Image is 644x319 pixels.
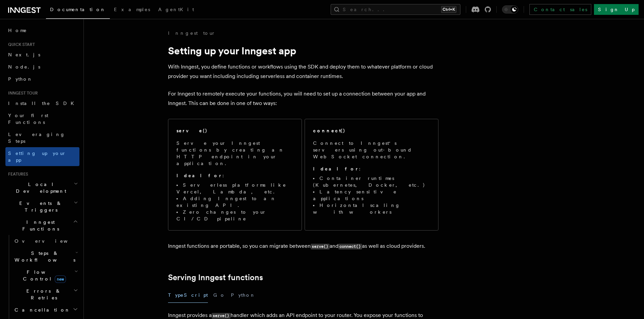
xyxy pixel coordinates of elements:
[5,147,79,166] a: Setting up your app
[313,166,359,171] strong: Ideal for
[168,30,215,36] a: Inngest tour
[8,101,78,106] span: Install the SDK
[114,7,150,12] span: Examples
[313,188,430,202] li: Latency sensitive applications
[110,2,154,18] a: Examples
[231,288,256,303] button: Python
[50,7,106,12] span: Documentation
[5,216,79,235] button: Inngest Functions
[12,247,79,266] button: Steps & Workflows
[594,4,639,15] a: Sign Up
[176,173,222,178] strong: Ideal for
[8,132,65,144] span: Leveraging Steps
[5,61,79,73] a: Node.js
[12,250,75,263] span: Steps & Workflows
[5,200,74,213] span: Events & Triggers
[212,313,231,319] code: serve()
[331,4,460,15] button: Search...Ctrl+K
[168,288,208,303] button: TypeScript
[176,127,208,134] h2: serve()
[502,5,518,14] button: Toggle dark mode
[5,97,79,109] a: Install the SDK
[8,113,48,125] span: Your first Functions
[8,151,66,163] span: Setting up your app
[168,89,438,108] p: For Inngest to remotely execute your functions, you will need to set up a connection between your...
[15,238,84,244] span: Overview
[55,275,66,283] span: new
[8,76,33,82] span: Python
[154,2,198,18] a: AgentKit
[5,109,79,128] a: Your first Functions
[5,171,28,177] span: Features
[168,241,438,251] p: Inngest functions are portable, so you can migrate between and as well as cloud providers.
[5,128,79,147] a: Leveraging Steps
[12,285,79,304] button: Errors & Retries
[5,197,79,216] button: Events & Triggers
[12,288,73,301] span: Errors & Retries
[5,181,74,194] span: Local Development
[5,178,79,197] button: Local Development
[176,182,293,195] li: Serverless platforms like Vercel, Lambda, etc.
[313,165,430,172] p: :
[5,219,73,232] span: Inngest Functions
[8,64,40,70] span: Node.js
[12,266,79,285] button: Flow Controlnew
[8,27,27,34] span: Home
[5,90,38,96] span: Inngest tour
[176,209,293,222] li: Zero changes to your CI/CD pipeline
[5,24,79,36] a: Home
[313,175,430,188] li: Container runtimes (Kubernetes, Docker, etc.)
[168,273,263,282] a: Serving Inngest functions
[313,127,345,134] h2: connect()
[305,119,438,231] a: connect()Connect to Inngest's servers using out-bound WebSocket connection.Ideal for:Container ru...
[338,244,362,249] code: connect()
[168,119,302,231] a: serve()Serve your Inngest functions by creating an HTTP endpoint in your application.Ideal for:Se...
[5,73,79,85] a: Python
[8,52,40,57] span: Next.js
[5,49,79,61] a: Next.js
[176,140,293,167] p: Serve your Inngest functions by creating an HTTP endpoint in your application.
[313,202,430,215] li: Horizontal scaling with workers
[441,6,456,13] kbd: Ctrl+K
[12,304,79,316] button: Cancellation
[176,195,293,209] li: Adding Inngest to an existing API.
[311,244,330,249] code: serve()
[12,235,79,247] a: Overview
[213,288,225,303] button: Go
[168,45,438,57] h1: Setting up your Inngest app
[168,62,438,81] p: With Inngest, you define functions or workflows using the SDK and deploy them to whatever platfor...
[313,140,430,160] p: Connect to Inngest's servers using out-bound WebSocket connection.
[46,2,110,19] a: Documentation
[176,172,293,179] p: :
[12,307,70,313] span: Cancellation
[12,269,74,282] span: Flow Control
[158,7,194,12] span: AgentKit
[5,42,35,47] span: Quick start
[529,4,591,15] a: Contact sales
